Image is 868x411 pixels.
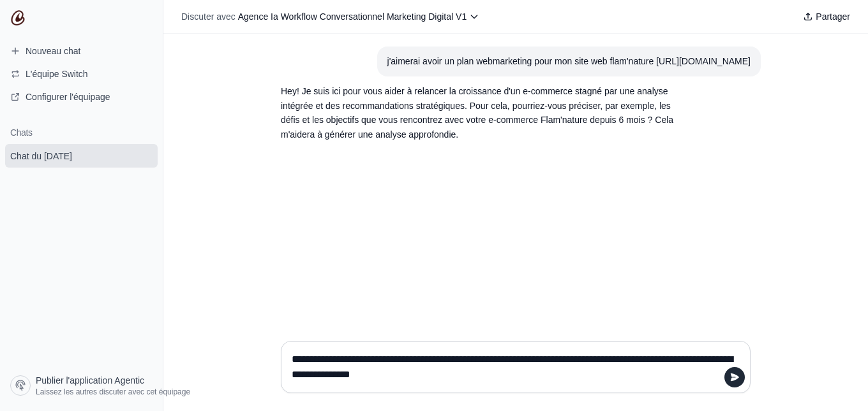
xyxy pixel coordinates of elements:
[36,375,144,386] font: Publier l'application Agentic
[181,11,236,22] font: Discuter avec
[377,47,761,76] section: Message de l'utilisateur
[5,64,158,84] button: L'équipe Switch
[281,84,689,142] p: Hey! Je suis ici pour vous aider à relancer la croissance d'un e-commerce stagné par une analyse ...
[5,41,158,61] a: Nouveau chat
[36,387,190,396] font: Laissez les autres discuter avec cet équipage
[10,151,72,161] font: Chat du [DATE]
[5,87,158,107] a: Configurer l'équipage
[5,370,168,401] a: Publier l'application Agentic Laissez les autres discuter avec cet équipage
[26,69,88,79] font: L'équipe Switch
[26,46,80,56] font: Nouveau chat
[387,56,751,66] font: j'aimerai avoir un plan webmarketing pour mon site web flam'nature [URL][DOMAIN_NAME]
[271,76,700,150] section: Response
[10,127,32,138] font: Chats
[10,10,26,25] img: Logo CrewAI
[816,11,850,22] font: Partager
[798,8,855,25] button: Partager
[176,8,484,25] button: Discuter avec Agence Ia Workflow Conversationnel Marketing Digital V1
[238,11,467,22] font: Agence Ia Workflow Conversationnel Marketing Digital V1
[26,92,110,102] font: Configurer l'équipage
[5,144,158,168] a: Chat du [DATE]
